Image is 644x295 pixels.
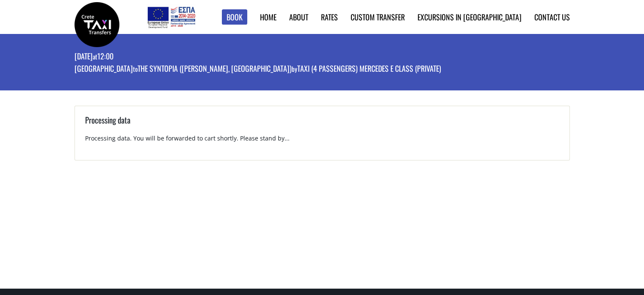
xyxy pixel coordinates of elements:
[417,11,522,22] a: Excursions in [GEOGRAPHIC_DATA]
[75,51,441,63] p: [DATE] 12:00
[75,2,119,47] img: Crete Taxi Transfers | Booking page | Crete Taxi Transfers
[75,19,119,28] a: Crete Taxi Transfers | Booking page | Crete Taxi Transfers
[534,11,570,22] a: Contact us
[75,63,441,76] p: [GEOGRAPHIC_DATA] The Syntopia ([PERSON_NAME], [GEOGRAPHIC_DATA]) Taxi (4 passengers) Mercedes E ...
[260,11,276,22] a: Home
[133,64,138,73] small: to
[85,134,559,150] p: Processing data. You will be forwarded to cart shortly. Please stand by...
[85,114,559,134] h3: Processing data
[321,11,338,22] a: Rates
[146,4,196,30] img: e-bannersEUERDF180X90.jpg
[222,9,247,25] a: Book
[351,11,405,22] a: Custom Transfer
[289,11,308,22] a: About
[292,64,297,73] small: by
[93,52,97,61] small: at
